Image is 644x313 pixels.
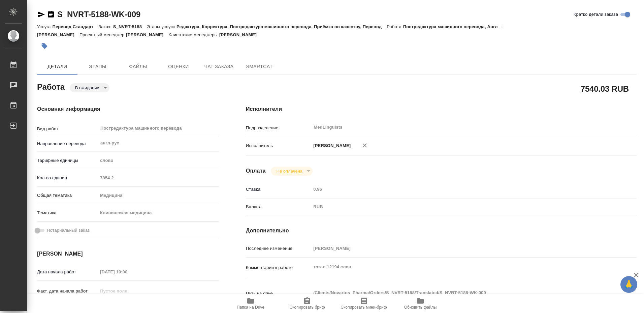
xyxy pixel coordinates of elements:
[279,294,335,313] button: Скопировать бриф
[57,10,140,19] a: S_NVRT-5188-WK-009
[246,245,311,252] p: Последнее изменение
[47,10,55,18] button: Скопировать ссылку
[37,10,45,18] button: Скопировать ссылку для ЯМессенджера
[246,227,637,235] h4: Дополнительно
[37,80,65,92] h2: Работа
[237,305,264,310] span: Папка на Drive
[620,276,637,293] button: 🙏
[311,184,604,194] input: Пустое поле
[98,190,219,201] div: Медицина
[37,126,98,132] p: Вид работ
[404,305,437,310] span: Обновить файлы
[289,305,325,310] span: Скопировать бриф
[122,62,154,71] span: Файлы
[246,125,311,131] p: Подразделение
[98,173,219,183] input: Пустое поле
[168,32,219,37] p: Клиентские менеджеры
[311,287,604,299] textarea: /Clients/Novartos_Pharma/Orders/S_NVRT-5188/Translated/S_NVRT-5188-WK-009
[37,39,52,53] button: Добавить тэг
[243,62,276,71] span: SmartCat
[98,207,219,219] div: Клиническая медицина
[357,138,372,153] button: Удалить исполнителя
[392,294,449,313] button: Обновить файлы
[126,32,168,37] p: [PERSON_NAME]
[574,11,618,18] span: Кратко детали заказа
[37,24,52,29] p: Услуга
[37,192,98,199] p: Общая тематика
[79,32,126,37] p: Проектный менеджер
[623,277,635,292] span: 🙏
[37,175,98,181] p: Кол-во единиц
[98,286,157,296] input: Пустое поле
[82,62,114,71] span: Этапы
[341,305,387,310] span: Скопировать мини-бриф
[581,83,629,94] h2: 7540.03 RUB
[113,24,147,29] p: S_NVRT-5188
[70,83,109,92] div: В ожидании
[147,24,176,29] p: Этапы услуги
[246,186,311,193] p: Ставка
[387,24,403,29] p: Работа
[246,290,311,297] p: Путь на drive
[47,227,90,234] span: Нотариальный заказ
[222,294,279,313] button: Папка на Drive
[335,294,392,313] button: Скопировать мини-бриф
[162,62,195,71] span: Оценки
[52,24,98,29] p: Перевод Стандарт
[311,261,604,273] textarea: тотал 12194 слов
[246,167,266,175] h4: Оплата
[246,105,637,113] h4: Исполнители
[41,62,73,71] span: Детали
[311,201,604,213] div: RUB
[246,142,311,149] p: Исполнитель
[98,155,219,166] div: слово
[246,264,311,271] p: Комментарий к работе
[37,250,219,258] h4: [PERSON_NAME]
[246,204,311,210] p: Валюта
[37,269,98,275] p: Дата начала работ
[271,167,313,176] div: В ожидании
[176,24,387,29] p: Редактура, Корректура, Постредактура машинного перевода, Приёмка по качеству, Перевод
[203,62,235,71] span: Чат заказа
[98,267,157,277] input: Пустое поле
[73,85,101,91] button: В ожидании
[37,288,98,295] p: Факт. дата начала работ
[37,210,98,216] p: Тематика
[219,32,262,37] p: [PERSON_NAME]
[37,140,98,147] p: Направление перевода
[311,243,604,253] input: Пустое поле
[311,142,351,149] p: [PERSON_NAME]
[37,105,219,113] h4: Основная информация
[37,157,98,164] p: Тарифные единицы
[275,168,304,174] button: Не оплачена
[98,24,113,29] p: Заказ:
